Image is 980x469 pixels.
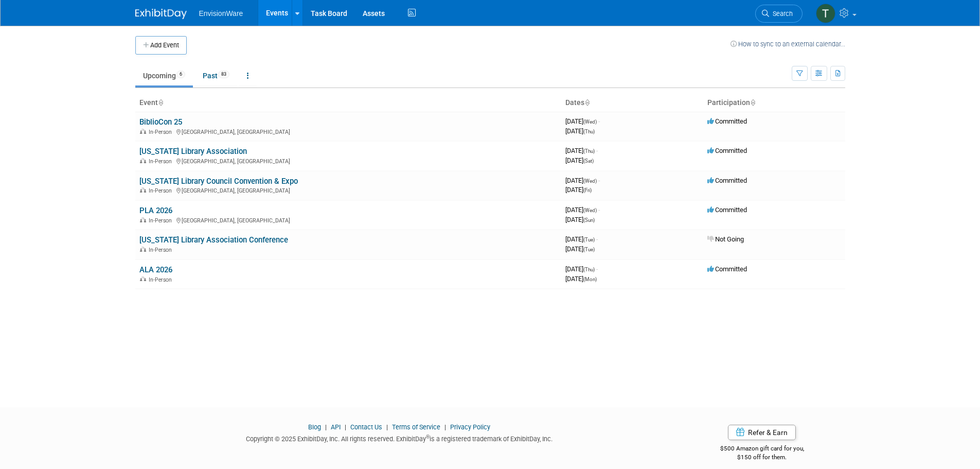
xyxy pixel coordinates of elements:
a: PLA 2026 [139,206,172,215]
span: 83 [218,71,229,78]
a: Past83 [195,66,237,85]
span: - [596,147,598,154]
span: (Thu) [583,267,595,272]
div: [GEOGRAPHIC_DATA], [GEOGRAPHIC_DATA] [139,216,557,224]
span: Committed [707,177,747,184]
span: - [596,265,598,273]
span: Committed [707,117,747,125]
a: Privacy Policy [450,423,490,431]
span: EnvisionWare [199,9,243,18]
span: (Mon) [583,276,597,282]
span: [DATE] [565,127,595,135]
span: [DATE] [565,186,592,194]
button: Add Event [135,36,187,55]
span: (Sat) [583,158,594,164]
span: (Tue) [583,247,595,252]
a: Sort by Participation Type [750,98,755,107]
div: Copyright © 2025 ExhibitDay, Inc. All rights reserved. ExhibitDay is a registered trademark of Ex... [135,432,664,444]
img: In-Person Event [140,187,146,193]
span: | [384,423,390,431]
span: Not Going [707,235,744,243]
span: | [442,423,449,431]
span: 6 [176,71,185,78]
div: $500 Amazon gift card for you, [679,438,845,461]
span: In-Person [149,247,175,253]
span: (Wed) [583,178,597,184]
span: Committed [707,147,747,154]
img: ExhibitDay [135,9,187,19]
a: Contact Us [350,423,382,431]
span: [DATE] [565,206,600,214]
span: Search [769,10,793,18]
a: Search [755,5,803,23]
img: In-Person Event [140,217,146,222]
a: API [331,423,341,431]
span: - [598,206,600,214]
th: Event [135,94,561,112]
div: $150 off for them. [679,453,845,462]
span: [DATE] [565,147,598,154]
div: [GEOGRAPHIC_DATA], [GEOGRAPHIC_DATA] [139,186,557,194]
span: [DATE] [565,177,600,184]
span: [DATE] [565,117,600,125]
img: In-Person Event [140,158,146,163]
span: In-Person [149,187,175,194]
div: [GEOGRAPHIC_DATA], [GEOGRAPHIC_DATA] [139,157,557,165]
a: How to sync to an external calendar... [730,40,845,48]
span: (Tue) [583,237,595,242]
img: In-Person Event [140,129,146,134]
sup: ® [426,434,430,440]
span: | [342,423,349,431]
span: (Wed) [583,119,597,125]
span: (Fri) [583,187,592,193]
a: [US_STATE] Library Association [139,147,247,156]
a: BiblioCon 25 [139,117,182,127]
span: (Wed) [583,207,597,213]
span: - [596,235,598,243]
img: In-Person Event [140,276,146,282]
a: [US_STATE] Library Association Conference [139,235,288,245]
span: [DATE] [565,265,598,273]
a: Sort by Event Name [158,98,163,107]
a: [US_STATE] Library Council Convention & Expo [139,177,298,186]
th: Participation [703,94,845,112]
span: [DATE] [565,157,594,164]
th: Dates [561,94,703,112]
span: (Thu) [583,148,595,154]
span: Committed [707,206,747,214]
span: [DATE] [565,216,595,223]
div: [GEOGRAPHIC_DATA], [GEOGRAPHIC_DATA] [139,127,557,135]
img: In-Person Event [140,247,146,252]
a: Blog [308,423,321,431]
a: Sort by Start Date [584,98,590,107]
span: (Sun) [583,217,595,223]
a: Refer & Earn [728,425,796,440]
span: - [598,117,600,125]
span: | [323,423,329,431]
span: [DATE] [565,245,595,253]
span: - [598,177,600,184]
span: In-Person [149,129,175,135]
span: (Thu) [583,129,595,134]
span: [DATE] [565,275,597,283]
a: ALA 2026 [139,265,172,274]
a: Upcoming6 [135,66,193,85]
span: Committed [707,265,747,273]
span: In-Person [149,217,175,224]
img: Ted Hollingshead [816,4,835,23]
span: In-Person [149,276,175,283]
span: In-Person [149,158,175,165]
a: Terms of Service [392,423,440,431]
span: [DATE] [565,235,598,243]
